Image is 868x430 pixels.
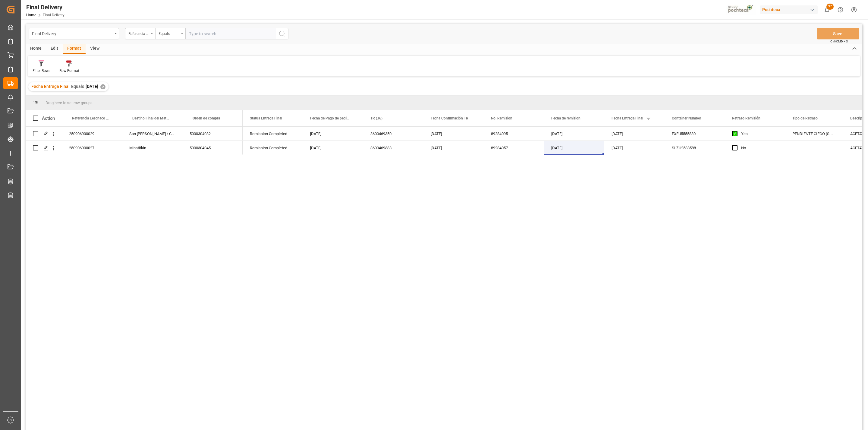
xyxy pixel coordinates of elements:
div: 250906900027 [62,141,122,155]
span: Equals [71,84,84,89]
button: open menu [155,28,185,39]
div: Remission Completed [243,141,303,155]
span: Destino Final del Material [132,116,170,120]
span: No. Remision [491,116,512,120]
span: Fecha Entrega Final [31,84,70,89]
div: Edit [46,44,63,54]
div: [DATE] [544,141,604,155]
div: ✕ [100,84,105,89]
div: 3600469350 [363,127,423,141]
div: San [PERSON_NAME] / CDMX [122,127,182,141]
span: Drag here to set row groups [46,101,93,105]
span: Fecha de Pago de pedimento [310,116,351,120]
span: Tipo de Retraso [792,116,818,120]
button: open menu [125,28,155,39]
div: [DATE] [303,141,363,155]
span: Fecha de remision [551,116,580,120]
div: [DATE] [604,127,665,141]
button: Save [817,28,859,39]
img: pochtecaImg.jpg_1689854062.jpg [726,5,756,15]
div: Final Delivery [32,29,112,37]
span: 37 [826,4,834,10]
div: 3600469338 [363,141,423,155]
div: [DATE] [604,141,665,155]
div: Minatitlán [122,141,182,155]
div: View [86,44,104,54]
div: Press SPACE to select this row. [26,127,243,141]
div: 5000304045 [182,141,243,155]
button: search button [276,28,288,39]
button: open menu [29,28,119,39]
span: Fecha Entrega Final [612,116,643,120]
span: Orden de compra [193,116,220,120]
div: Equals [159,29,179,36]
span: Ctrl/CMD + S [830,39,848,44]
div: Remission Completed [243,127,303,141]
span: Referencia Leschaco (Impo) [72,116,109,120]
span: [DATE] [86,84,98,89]
div: PENDIENTE CIEGO (SIN NUMERO DE LOTE) [785,127,843,141]
div: Filter Rows [33,68,50,73]
div: 5000304032 [182,127,243,141]
input: Type to search [185,28,276,39]
div: Referencia Leschaco (Impo) [128,29,149,36]
div: Yes [741,127,778,141]
span: Retraso Remisión [732,116,760,120]
div: 250906900029 [62,127,122,141]
div: [DATE] [423,127,484,141]
a: Home [26,13,36,17]
div: Format [63,44,86,54]
span: Fecha Confirmación TR [431,116,468,120]
span: Status Entrega Final [250,116,282,120]
div: 89284057 [484,141,544,155]
button: Help Center [834,3,847,17]
button: Pochteca [760,4,820,15]
div: [DATE] [544,127,604,141]
div: [DATE] [303,127,363,141]
div: Row Format [59,68,79,73]
div: 89284095 [484,127,544,141]
span: Container Number [672,116,701,120]
div: Action [42,116,55,121]
button: show 37 new notifications [820,3,834,17]
span: TR (36) [370,116,382,120]
div: Final Delivery [26,3,64,12]
div: Home [26,44,46,54]
div: No [741,141,778,155]
div: Pochteca [760,5,818,14]
div: SLZU2538588 [665,141,725,155]
div: EXFU5555830 [665,127,725,141]
div: [DATE] [423,141,484,155]
div: Press SPACE to select this row. [26,141,243,155]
